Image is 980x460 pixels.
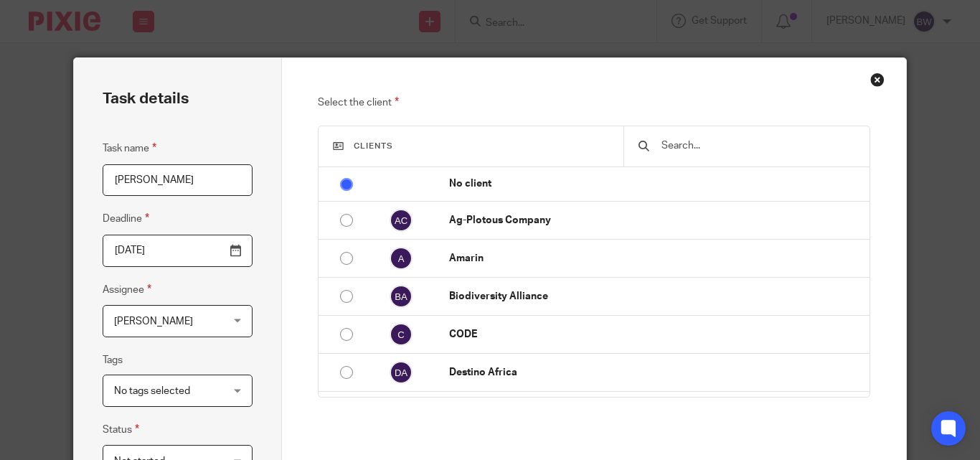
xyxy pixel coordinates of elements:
[103,210,149,227] label: Deadline
[449,251,862,266] p: Amarin
[390,323,413,346] img: svg%3E
[449,289,862,304] p: Biodiversity Alliance
[449,365,862,380] p: Destino Africa
[103,353,123,367] label: Tags
[660,138,854,154] input: Search...
[449,177,862,191] p: No client
[390,209,413,232] img: svg%3E
[103,164,253,197] input: Task name
[390,361,413,384] img: svg%3E
[390,285,413,308] img: svg%3E
[114,386,190,396] span: No tags selected
[390,247,413,270] img: svg%3E
[870,72,885,87] div: Close this dialog window
[103,421,139,438] label: Status
[354,142,393,150] span: Clients
[114,316,193,327] span: [PERSON_NAME]
[103,140,156,156] label: Task name
[103,87,189,111] h2: Task details
[449,213,862,227] p: Ag-Plotous Company
[103,235,253,267] input: Pick a date
[449,327,862,342] p: CODE
[318,94,870,111] p: Select the client
[103,281,151,298] label: Assignee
